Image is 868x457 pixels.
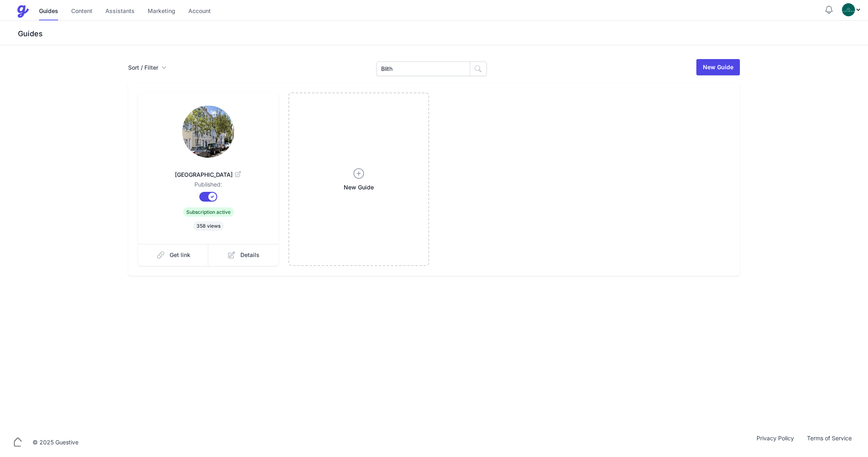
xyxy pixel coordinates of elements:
[288,92,429,266] a: New Guide
[376,62,470,76] input: Search Guides
[696,59,740,75] a: New Guide
[800,434,858,450] a: Terms of Service
[16,5,29,18] img: Guestive Guides
[138,244,209,266] a: Get link
[105,3,135,20] a: Assistants
[824,5,834,15] button: Notifications
[39,3,58,20] a: Guides
[193,221,224,231] span: 358 views
[240,251,260,259] span: Details
[842,3,855,16] img: oovs19i4we9w73xo0bfpgswpi0cd
[71,3,92,20] a: Content
[128,64,166,72] button: Sort / Filter
[188,3,211,20] a: Account
[842,3,861,16] div: Profile Menu
[182,105,234,158] img: cmhj8lc3115tuocrz0uiwq6yv7xm
[151,161,266,180] a: [GEOGRAPHIC_DATA]
[170,251,190,259] span: Get link
[208,244,279,266] a: Details
[183,207,234,217] span: Subscription active
[151,180,266,192] dd: Published:
[344,183,374,191] span: New Guide
[750,434,800,450] a: Privacy Policy
[151,171,266,179] span: [GEOGRAPHIC_DATA]
[33,438,79,446] div: © 2025 Guestive
[148,3,175,20] a: Marketing
[16,29,868,39] h3: Guides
